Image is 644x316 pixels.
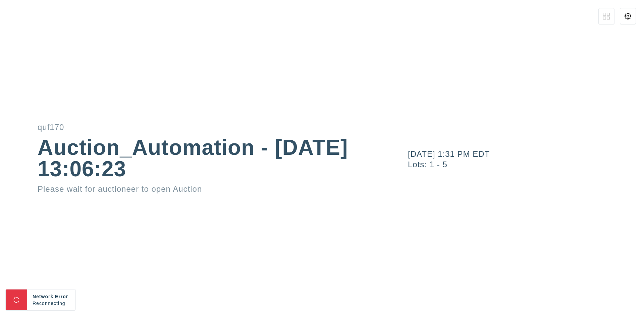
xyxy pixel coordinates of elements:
div: Please wait for auctioneer to open Auction [38,185,349,193]
div: quf170 [38,123,349,131]
div: Network Error [33,293,70,300]
div: Reconnecting [33,300,70,307]
div: [DATE] 1:31 PM EDT [408,150,644,158]
div: Lots: 1 - 5 [408,161,644,169]
div: Auction_Automation - [DATE] 13:06:23 [38,137,349,180]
